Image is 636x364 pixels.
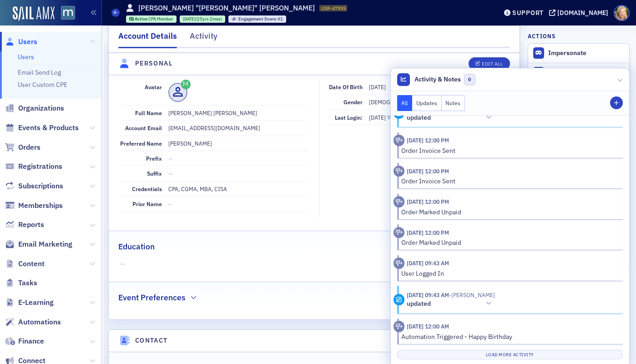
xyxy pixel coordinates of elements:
dd: [EMAIL_ADDRESS][DOMAIN_NAME] [168,121,309,135]
div: Activity [394,258,405,269]
dd: CPA, CGMA, MBA, CISA [168,182,309,196]
button: [DOMAIN_NAME] [549,10,611,16]
span: Engagement Score : [238,16,278,22]
a: Active CPA Member [129,16,174,22]
a: Orders [5,142,40,152]
span: — [120,259,509,269]
span: [DATE] [369,83,386,91]
time: 4/25/2025 12:00 PM [407,167,449,175]
span: CPA Member [148,16,173,22]
span: Active [135,16,148,22]
time: 4/25/2025 12:00 PM [407,229,449,236]
span: Credentials [132,185,162,192]
span: — [168,155,173,162]
time: 4/25/2025 09:43 AM [407,259,449,267]
span: [DATE] [183,16,196,22]
a: Email Send Log [18,68,61,76]
a: E-Learning [5,298,54,308]
a: Reports [5,220,44,230]
button: All [397,95,413,111]
span: Date of Birth [329,83,363,91]
a: View Homepage [55,6,75,21]
div: Order Invoice Sent [401,177,616,186]
div: Order Marked Unpaid [401,207,616,217]
span: Prior Name [132,200,162,207]
div: 41 [238,17,283,22]
time: 4/25/2025 12:00 PM [407,198,449,205]
span: 9:22 AM [387,114,407,121]
span: Account Email [125,124,162,131]
div: Support [512,9,544,17]
a: Email Marketing [5,239,72,249]
span: Preferred Name [120,140,162,147]
div: Edit All [482,61,503,66]
div: 2000-06-06 00:00:00 [180,15,225,23]
time: 4/25/2025 09:43 AM [407,291,449,298]
img: SailAMX [13,6,55,21]
a: Organizations [5,103,64,113]
span: Reports [18,220,44,230]
h4: Personal [135,59,172,68]
dd: [PERSON_NAME] [PERSON_NAME] [168,106,309,120]
span: Finance [18,336,44,346]
div: Engagement Score: 41 [228,15,286,23]
button: updated [407,299,495,308]
time: 4/25/2025 12:00 PM [407,136,449,144]
h2: Education [118,241,155,253]
button: Impersonate [548,49,586,57]
a: Memberships [5,201,63,211]
span: Users [18,37,37,47]
img: SailAMX [61,6,75,20]
a: Automations [5,317,61,327]
span: USR-47935 [321,5,346,11]
div: (25yrs 2mos) [183,16,222,22]
span: — [168,200,173,207]
h2: Event Preferences [118,292,186,303]
a: Subscriptions [5,181,63,191]
span: Tasks [18,278,37,288]
span: Gender [343,98,363,106]
a: Registrations [5,162,62,172]
button: Load More Activity [397,350,623,359]
span: Organizations [18,103,64,113]
button: Updates [412,95,442,111]
div: Update [394,294,405,305]
h1: [PERSON_NAME] "[PERSON_NAME]" [PERSON_NAME] [138,3,315,13]
a: User Custom CPE [18,81,67,89]
button: Edit All [469,57,510,70]
div: Activity [394,227,405,238]
div: Activity [190,30,217,47]
dd: [PERSON_NAME] [168,136,309,151]
span: Subscriptions [18,181,63,191]
h5: updated [407,114,431,122]
span: Content [18,259,45,269]
span: Suffix [147,170,162,177]
span: Kimberly Ellison-Taylor [449,291,495,298]
div: Activity [394,135,405,146]
span: Profile [614,5,630,21]
button: updated [407,113,495,122]
span: Full Name [135,109,162,116]
span: Memberships [18,201,63,211]
div: [DOMAIN_NAME] [557,9,608,17]
div: Activity [394,321,405,332]
div: User Logged In [401,269,616,278]
span: Registrations [18,162,62,172]
div: Order Marked Unpaid [401,238,616,248]
span: Activity & Notes [414,75,461,84]
h5: updated [407,300,431,308]
span: Automations [18,317,61,327]
button: Notes [442,95,465,111]
a: Content [5,259,45,269]
span: 0 [464,74,475,85]
button: Magic Login Link [528,63,629,82]
div: Account Details [118,30,177,48]
div: Activity [394,196,405,207]
dd: [DEMOGRAPHIC_DATA] [369,95,508,109]
span: Email Marketing [18,239,72,249]
time: 4/22/2025 12:00 AM [407,323,449,330]
span: [DATE] [369,114,387,121]
a: Users [18,53,34,61]
span: Prefix [146,155,162,162]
